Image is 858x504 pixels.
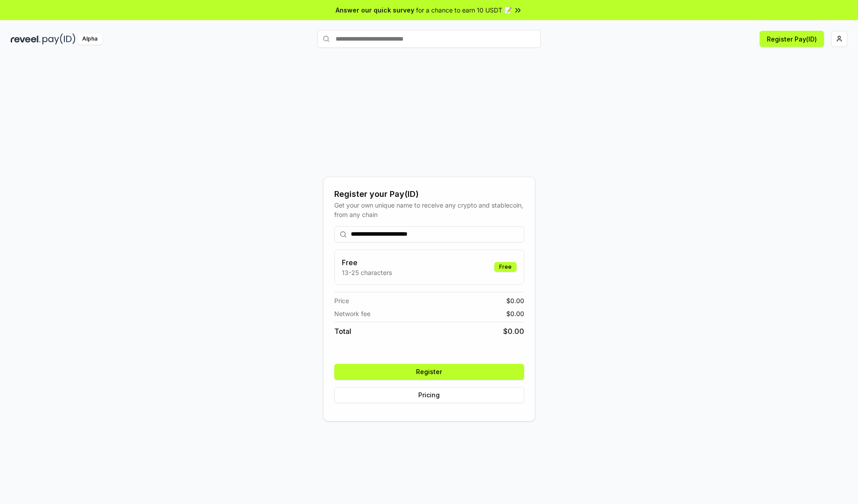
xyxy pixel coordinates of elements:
[494,262,517,272] div: Free
[334,188,524,200] div: Register your Pay(ID)
[336,5,414,15] span: Answer our quick survey
[334,387,524,403] button: Pricing
[416,5,512,15] span: for a chance to earn 10 USDT 📝
[760,31,824,47] button: Register Pay(ID)
[334,200,524,219] div: Get your own unique name to receive any crypto and stablecoin, from any chain
[334,326,351,337] span: Total
[334,309,370,318] span: Network fee
[503,326,524,337] span: $ 0.00
[342,257,392,268] h3: Free
[77,33,102,45] div: Alpha
[342,268,392,277] p: 13-25 characters
[11,33,41,45] img: reveel_dark
[42,33,76,45] img: pay_id
[506,309,524,318] span: $ 0.00
[506,296,524,305] span: $ 0.00
[334,364,524,380] button: Register
[334,296,349,305] span: Price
